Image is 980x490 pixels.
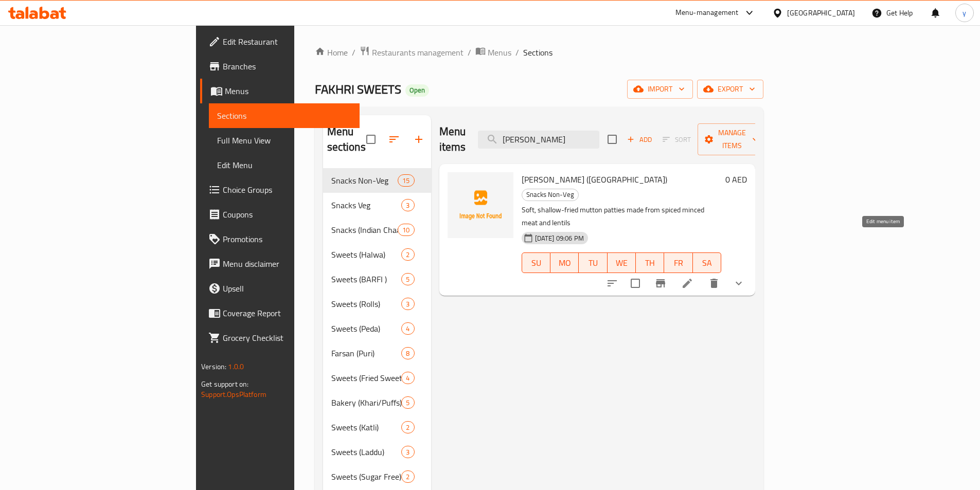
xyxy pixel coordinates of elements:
[668,256,688,270] span: FR
[331,421,402,433] div: Sweets (Katli)
[726,271,751,296] button: show more
[382,127,406,152] span: Sort sections
[225,85,351,97] span: Menus
[223,60,351,72] span: Branches
[223,332,351,344] span: Grocery Checklist
[702,271,726,296] button: delete
[331,224,398,236] div: Snacks (Indian Chaat Corner)
[331,372,402,384] div: Sweets (Fried Sweets)
[402,250,414,260] span: 2
[223,233,351,245] span: Promotions
[331,322,402,335] span: Sweets (Peda)
[697,256,717,270] span: SA
[201,360,226,373] span: Version:
[523,46,553,59] span: Sections
[402,275,414,284] span: 5
[526,256,546,270] span: SU
[402,423,414,432] span: 2
[398,174,414,187] div: items
[331,273,402,285] span: Sweets (BARFI )
[402,472,414,482] span: 2
[405,86,429,95] span: Open
[223,208,351,221] span: Coupons
[636,252,664,273] button: TH
[323,390,431,415] div: Bakery (Khari/Puffs)5
[635,83,685,96] span: import
[579,252,607,273] button: TU
[323,440,431,464] div: Sweets (Laddu)3
[656,132,698,148] span: Select section first
[323,242,431,267] div: Sweets (Halwa)2
[401,396,414,409] div: items
[693,252,721,273] button: SA
[675,7,739,19] div: Menu-management
[331,199,402,211] span: Snacks Veg
[601,129,623,150] span: Select section
[323,464,431,489] div: Sweets (Sugar Free)2
[623,132,656,148] button: Add
[402,299,414,309] span: 3
[583,256,603,270] span: TU
[531,233,588,243] span: [DATE] 09:06 PM
[331,446,402,458] span: Sweets (Laddu)
[331,396,402,409] div: Bakery (Khari/Puffs)
[209,153,360,177] a: Edit Menu
[401,446,414,458] div: items
[331,248,402,261] span: Sweets (Halwa)
[331,347,402,359] span: Farsan (Puri)
[402,324,414,334] span: 4
[648,271,673,296] button: Branch-specific-item
[401,199,414,211] div: items
[323,316,431,341] div: Sweets (Peda)4
[200,54,360,79] a: Branches
[217,159,351,171] span: Edit Menu
[201,377,248,391] span: Get support on:
[626,134,653,146] span: Add
[398,224,414,236] div: items
[200,202,360,227] a: Coupons
[478,131,599,149] input: search
[223,184,351,196] span: Choice Groups
[475,46,511,59] a: Menus
[401,421,414,433] div: items
[401,372,414,384] div: items
[323,217,431,242] div: Snacks (Indian Chaat Corner)10
[522,172,667,187] span: [PERSON_NAME] ([GEOGRAPHIC_DATA])
[315,46,763,59] nav: breadcrumb
[402,398,414,408] span: 5
[612,256,632,270] span: WE
[201,388,266,401] a: Support.OpsPlatform
[522,252,550,273] button: SU
[323,193,431,217] div: Snacks Veg3
[522,189,579,201] div: Snacks Non-Veg
[331,174,398,187] span: Snacks Non-Veg
[315,78,401,101] span: FAKHRI SWEETS
[200,301,360,325] a: Coverage Report
[401,298,414,310] div: items
[323,292,431,316] div: Sweets (Rolls)3
[360,46,464,59] a: Restaurants management
[331,298,402,310] span: Sweets (Rolls)
[200,325,360,350] a: Grocery Checklist
[323,415,431,440] div: Sweets (Katli)2
[228,360,244,373] span: 1.0.0
[787,7,855,19] div: [GEOGRAPHIC_DATA]
[439,124,466,155] h2: Menu items
[402,373,414,383] span: 4
[323,168,431,193] div: Snacks Non-Veg15
[664,252,692,273] button: FR
[550,252,579,273] button: MO
[402,349,414,358] span: 8
[401,273,414,285] div: items
[323,366,431,390] div: Sweets (Fried Sweets)4
[522,189,578,201] span: Snacks Non-Veg
[200,276,360,301] a: Upsell
[555,256,575,270] span: MO
[360,129,382,150] span: Select all sections
[398,176,414,186] span: 15
[697,80,763,99] button: export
